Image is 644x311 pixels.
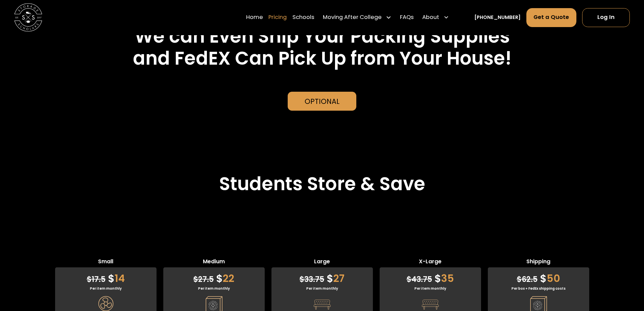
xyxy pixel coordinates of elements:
a: [PHONE_NUMBER] [474,14,521,21]
span: $ [327,271,333,286]
span: 17.5 [87,274,105,285]
div: Per item monthly [163,286,265,291]
div: 27 [271,267,373,286]
div: Moving After College [323,14,382,22]
a: Pricing [268,8,287,27]
div: About [420,8,452,27]
span: $ [407,274,411,285]
span: $ [434,271,441,286]
div: 35 [380,267,481,286]
div: 14 [55,267,157,286]
div: Per item monthly [55,286,157,291]
span: $ [193,274,198,285]
span: $ [540,271,547,286]
span: $ [517,274,522,285]
span: 33.75 [300,274,324,285]
span: $ [300,274,304,285]
div: 50 [488,267,589,286]
div: Per item monthly [271,286,373,291]
span: $ [108,271,115,286]
span: Small [55,258,157,267]
div: Per item monthly [380,286,481,291]
a: Home [246,8,263,27]
span: Shipping [488,258,589,267]
span: 62.5 [517,274,538,285]
a: Get a Quote [526,8,577,27]
img: Storage Scholars main logo [14,3,42,31]
span: 27.5 [193,274,214,285]
span: Large [271,258,373,267]
div: 22 [163,267,265,286]
span: $ [87,274,92,285]
span: $ [216,271,223,286]
a: FAQs [400,8,414,27]
div: About [422,14,439,22]
span: 43.75 [407,274,432,285]
div: Optional [305,96,340,107]
h2: Students Store & Save [219,173,425,195]
a: Schools [292,8,314,27]
a: Log In [582,8,630,27]
span: Medium [163,258,265,267]
h2: We can Even Ship Your Packing Supplies and FedEX Can Pick Up from Your House! [97,25,547,69]
div: Per box + FedEx shipping costs [488,286,589,291]
div: Moving After College [320,8,395,27]
span: X-Large [380,258,481,267]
